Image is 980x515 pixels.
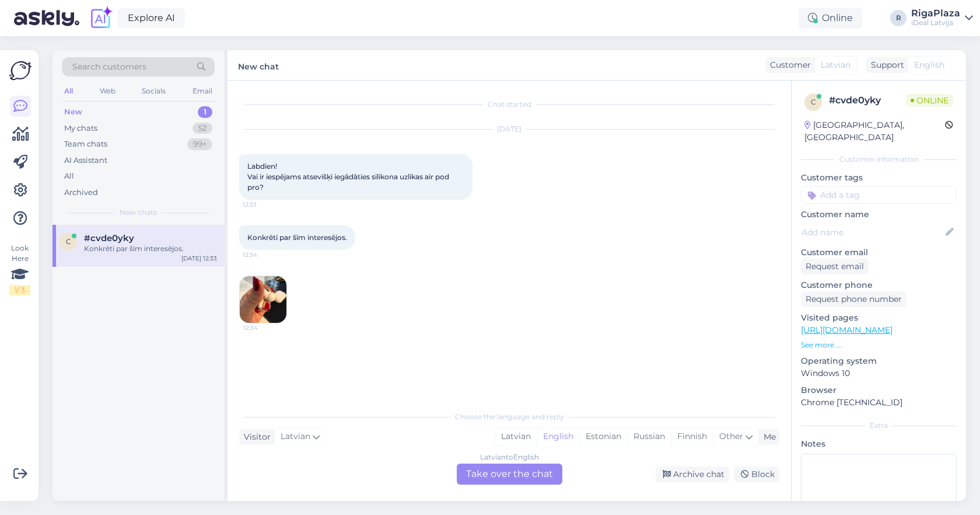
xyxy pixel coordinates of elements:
div: [DATE] 12:33 [181,254,217,263]
div: Archive chat [656,467,729,482]
div: iDeal Latvija [911,18,960,27]
span: Search customers [72,61,146,73]
div: # cvde0yky [829,93,906,107]
div: Russian [627,428,671,446]
div: Take over the chat [457,464,562,485]
img: explore-ai [89,6,113,30]
a: [URL][DOMAIN_NAME] [801,325,892,335]
div: R [890,10,907,26]
span: Other [719,431,743,441]
div: All [62,83,75,99]
div: Online [799,8,862,29]
div: [DATE] [239,124,779,134]
a: RigaPlazaiDeal Latvija [911,9,973,27]
p: Windows 10 [801,367,957,380]
label: New chat [238,57,279,73]
div: Estonian [579,428,627,446]
div: Support [866,59,904,71]
div: Latvian [495,428,537,446]
div: RigaPlaza [911,9,960,18]
p: Browser [801,384,957,396]
div: Web [97,83,118,99]
div: Me [759,431,776,443]
span: Konkrēti par šīm interesējos. [247,233,347,242]
img: Attachment [240,276,286,323]
div: My chats [64,123,97,134]
span: Latvian [821,59,850,71]
div: 52 [192,123,212,134]
div: Finnish [671,428,713,446]
p: Notes [801,438,957,450]
div: English [537,428,579,446]
div: Archived [64,187,98,199]
span: Latvian [281,430,310,443]
p: Operating system [801,355,957,367]
div: 1 / 3 [9,285,30,295]
div: Block [734,467,779,482]
div: Email [190,83,215,99]
div: Extra [801,420,957,431]
span: Labdien! Vai ir iespējams atsevišķi iegādāties silikona uzlikas air pod pro? [247,162,451,192]
p: Visited pages [801,312,957,324]
div: New [64,106,82,118]
span: New chats [120,207,157,218]
div: Latvian to English [480,452,539,462]
p: Customer name [801,208,957,221]
p: Chrome [TECHNICAL_ID] [801,396,957,409]
span: Online [906,94,953,107]
span: c [66,237,71,246]
div: Choose the language and reply [239,412,779,422]
div: AI Assistant [64,155,107,166]
span: #cvde0yky [84,233,134,243]
img: Askly Logo [9,60,32,82]
div: Look Here [9,243,30,295]
div: 99+ [187,138,212,150]
div: Team chats [64,138,107,150]
span: English [914,59,944,71]
div: 1 [198,106,212,118]
div: Customer [765,59,811,71]
a: Explore AI [118,8,185,28]
div: Konkrēti par šīm interesējos. [84,243,217,254]
div: Customer information [801,154,957,165]
div: Visitor [239,431,271,443]
input: Add a tag [801,186,957,204]
p: Customer email [801,246,957,259]
span: 12:33 [243,200,286,209]
div: All [64,170,74,182]
div: Chat started [239,99,779,110]
span: c [811,98,816,106]
p: Customer phone [801,279,957,291]
p: See more ... [801,340,957,350]
span: 12:34 [243,250,286,259]
div: Request email [801,259,869,274]
div: [GEOGRAPHIC_DATA], [GEOGRAPHIC_DATA] [804,119,945,144]
input: Add name [801,226,943,239]
span: 12:34 [243,323,287,332]
div: Request phone number [801,291,907,307]
p: Customer tags [801,172,957,184]
div: Socials [139,83,168,99]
